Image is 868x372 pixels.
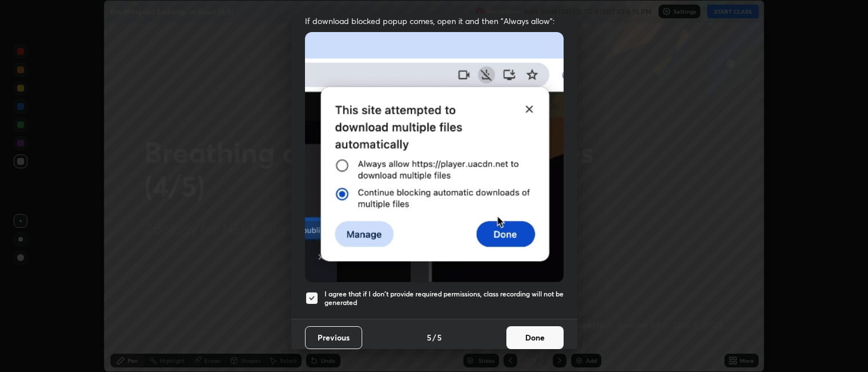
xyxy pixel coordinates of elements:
[433,331,436,343] h4: /
[305,15,564,26] span: If download blocked popup comes, open it and then "Always allow":
[324,290,564,307] h5: I agree that if I don't provide required permissions, class recording will not be generated
[437,331,442,343] h4: 5
[305,32,564,282] img: downloads-permission-blocked.gif
[305,326,362,349] button: Previous
[506,326,564,349] button: Done
[427,331,431,343] h4: 5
